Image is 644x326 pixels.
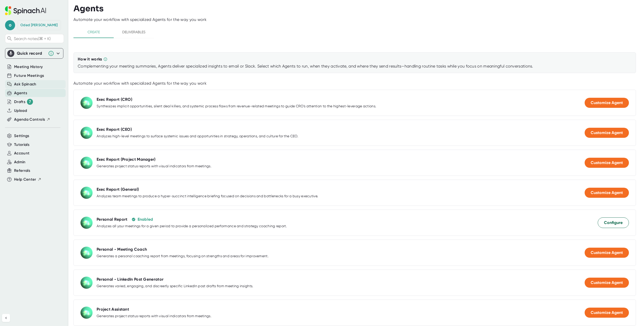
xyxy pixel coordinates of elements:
[17,51,46,56] div: Quick record
[76,29,111,35] span: Create
[117,29,151,35] span: Deliverables
[585,98,629,108] button: Customize Agent
[97,284,253,288] div: Generates varied, engaging, and discreetly specific LinkedIn post drafts from meeting insights.
[80,97,93,109] img: Exec Report (CRO)
[80,277,93,289] img: Personal - LinkedIn Post Generator
[14,99,33,105] button: Drafts 7
[80,127,93,139] img: Exec Report (CEO)
[2,314,10,322] button: Collapse sidebar
[14,177,36,182] span: Help Center
[78,57,102,62] div: How it works
[604,220,623,226] span: Configure
[598,217,629,228] button: Configure
[14,99,33,105] div: Drafts
[80,217,93,229] img: Personal Report
[97,134,298,139] div: Analyzes high-level meetings to surface systemic issues and opportunities in strategy, operations...
[591,280,623,285] span: Customize Agent
[585,158,629,168] button: Customize Agent
[7,48,61,58] div: Quick record
[73,4,104,13] h3: Agents
[14,168,30,174] button: Referrals
[97,127,132,132] div: Exec Report (CEO)
[97,194,318,199] div: Analyzes team meetings to produce a hyper-succinct intelligence briefing focused on decisions and...
[97,307,129,312] div: Project Assistant
[14,117,50,122] button: Agenda Controls
[97,97,132,102] div: Exec Report (CRO)
[97,314,211,318] div: Generates project status reports with visual indicators from meetings.
[5,20,15,30] span: o
[80,307,93,319] img: Project Assistant
[591,160,623,165] span: Customize Agent
[97,277,164,282] div: Personal - LinkedIn Post Generator
[97,247,147,252] div: Personal - Meeting Coach
[14,90,27,96] button: Agents
[97,157,156,162] div: Exec Report (Project Manager)
[591,190,623,195] span: Customize Agent
[14,73,44,79] button: Future Meetings
[591,310,623,315] span: Customize Agent
[14,133,29,139] button: Settings
[97,187,139,192] div: Exec Report (General)
[103,57,107,61] svg: Complementing your meeting summaries, Agents deliver specialized insights to email or Slack. Sele...
[14,81,36,87] button: Ask Spinach
[97,164,211,169] div: Generates project status reports with visual indicators from meetings.
[97,217,128,222] div: Personal Report
[78,64,632,69] div: Complementing your meeting summaries, Agents deliver specialized insights to email or Slack. Sele...
[591,100,623,105] span: Customize Agent
[80,247,93,259] img: Personal - Meeting Coach
[14,108,27,114] button: Upload
[591,130,623,135] span: Customize Agent
[73,17,644,22] div: Automate your workflow with specialized Agents for the way you work
[73,81,636,86] div: Automate your workflow with specialized Agents for the way you work
[97,254,268,258] div: Generates a personal coaching report from meetings, focusing on strengths and areas for improvement.
[97,104,376,109] div: Synthesizes implicit opportunities, silent deal killers, and systemic process flaws from revenue-...
[27,99,33,105] div: 7
[585,188,629,198] button: Customize Agent
[14,117,45,122] span: Agenda Controls
[80,157,93,169] img: Exec Report (Project Manager)
[14,142,29,148] button: Tutorials
[585,308,629,318] button: Customize Agent
[20,23,58,27] div: Oded Welgreen
[591,250,623,255] span: Customize Agent
[14,150,29,156] button: Account
[97,224,287,229] div: Analyzes all your meetings for a given period to provide a personalized performance and strategy ...
[585,128,629,138] button: Customize Agent
[14,36,62,41] span: Search notes (⌘ + K)
[585,248,629,258] button: Customize Agent
[14,64,43,70] button: Meeting History
[80,187,93,199] img: Exec Report (General)
[585,278,629,288] button: Customize Agent
[138,217,153,222] div: Enabled
[14,177,42,182] button: Help Center
[14,159,26,165] button: Admin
